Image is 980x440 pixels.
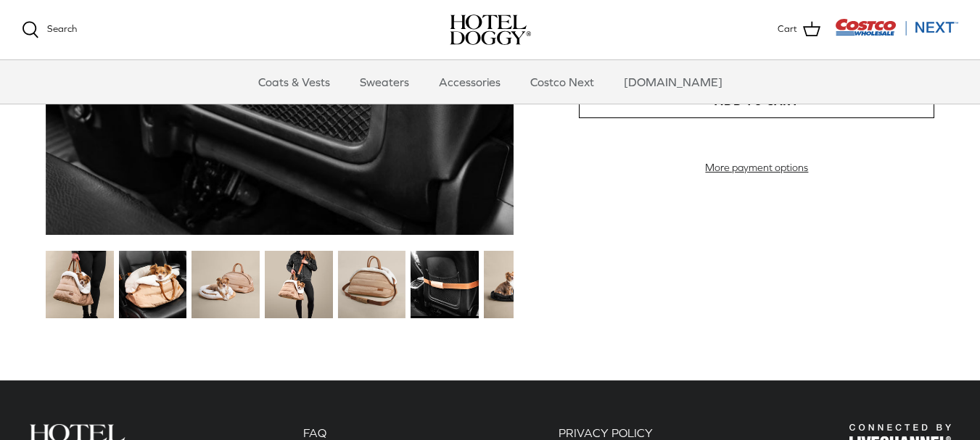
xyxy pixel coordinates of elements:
[426,60,514,104] a: Accessories
[22,21,77,38] a: Search
[347,60,422,104] a: Sweaters
[559,426,653,439] a: PRIVACY POLICY
[778,22,797,37] span: Cart
[450,14,531,45] img: hoteldoggycom
[517,60,607,104] a: Costco Next
[611,60,736,104] a: [DOMAIN_NAME]
[47,23,77,34] span: Search
[778,20,820,39] a: Cart
[245,60,343,104] a: Coats & Vests
[450,14,531,45] a: hoteldoggy.com hoteldoggycom
[303,426,326,439] a: FAQ
[835,18,958,36] img: Costco Next
[579,162,934,174] a: More payment options
[119,251,187,319] img: small dog in a tan dog carrier on a black seat in the car
[835,28,958,38] a: Visit Costco Next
